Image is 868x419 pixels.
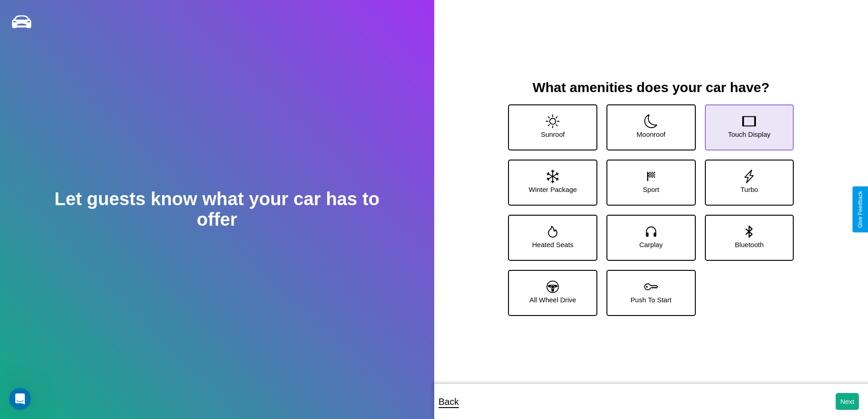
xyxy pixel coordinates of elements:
p: Push To Start [631,294,672,306]
p: Touch Display [728,128,770,140]
p: Bluetooth [735,238,764,251]
div: Give Feedback [857,191,863,228]
p: Sunroof [541,128,565,140]
p: Heated Seats [532,238,574,251]
button: Next [836,393,859,410]
p: Back [439,393,459,410]
h2: Let guests know what your car has to offer [43,189,390,230]
p: Turbo [740,183,758,196]
h3: What amenities does your car have? [499,80,803,95]
p: Carplay [639,238,663,251]
p: Winter Package [529,183,577,196]
p: Sport [643,183,659,196]
p: All Wheel Drive [529,294,576,306]
iframe: Intercom live chat [9,388,31,410]
p: Moonroof [637,128,665,140]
